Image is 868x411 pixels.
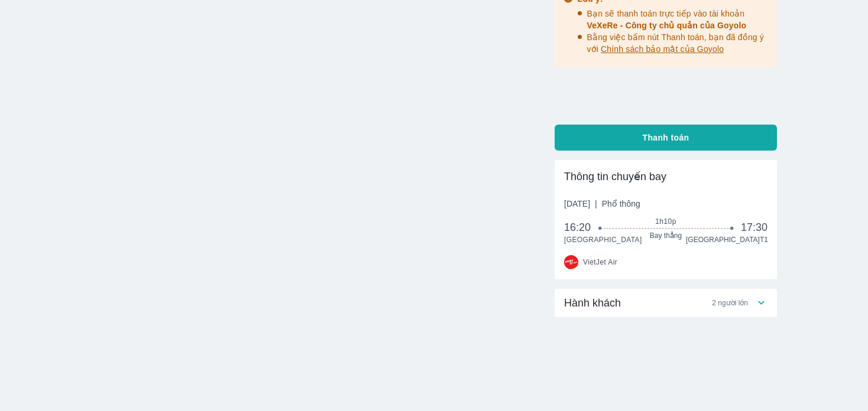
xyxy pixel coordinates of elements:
span: 2 người lớn [712,298,748,308]
span: Bạn sẽ thanh toán trực tiếp vào tài khoản [587,9,747,30]
span: VeXeRe - Công ty chủ quản của Goyolo [587,21,747,30]
span: Thanh toán [643,132,689,143]
span: Hành khách [564,296,621,310]
button: Thanh toán [555,125,777,151]
span: 17:30 [741,220,767,234]
span: Phổ thông [602,199,640,208]
span: Bay thẳng [601,231,731,240]
span: [GEOGRAPHIC_DATA] T1 [686,235,767,244]
span: Chính sách bảo mật của Goyolo [601,44,724,54]
span: [DATE] [564,198,640,210]
p: Bằng việc bấm nút Thanh toán, bạn đã đồng ý với [587,31,769,55]
div: Thông tin chuyến bay [564,169,767,184]
span: VietJet Air [583,257,617,267]
span: 1h10p [601,217,731,226]
span: | [595,199,597,208]
div: Hành khách2 người lớn [555,289,777,317]
span: 16:20 [564,220,601,234]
